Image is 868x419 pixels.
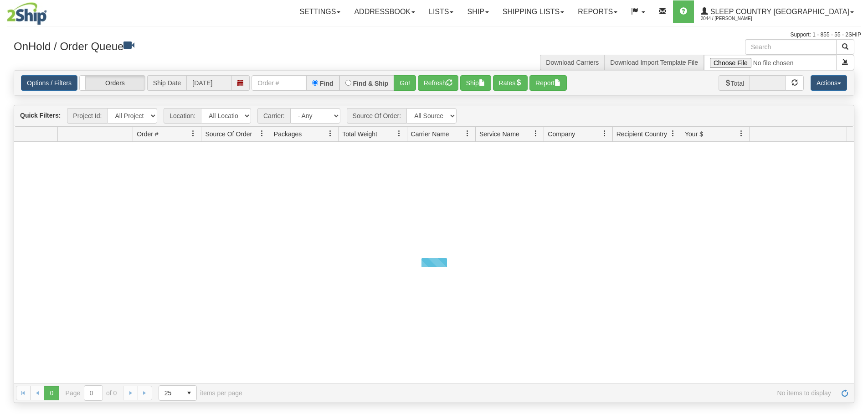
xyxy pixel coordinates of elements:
a: Addressbook [347,0,422,23]
a: Shipping lists [496,0,571,23]
div: grid toolbar [14,105,854,127]
button: Actions [811,75,847,91]
iframe: chat widget [847,163,867,256]
span: Location: [164,108,201,124]
a: Carrier Name filter column settings [460,126,475,141]
span: select [182,386,196,400]
span: Source Of Order: [347,108,407,124]
input: Search [745,39,837,55]
span: Carrier: [257,108,290,124]
img: logo2044.jpg [7,2,47,25]
label: Find [320,80,334,87]
span: Carrier Name [411,129,449,139]
a: Order # filter column settings [185,126,201,141]
span: Packages [274,129,302,139]
span: Order # [137,129,158,139]
span: Total Weight [342,129,377,139]
a: Refresh [837,386,852,400]
div: Support: 1 - 855 - 55 - 2SHIP [7,31,861,39]
button: Report [529,75,567,91]
button: Search [836,39,854,55]
span: Project Id: [67,108,107,124]
a: Packages filter column settings [323,126,338,141]
a: Options / Filters [21,75,77,91]
span: Total [719,75,750,91]
span: items per page [159,385,242,401]
label: Quick Filters: [20,111,61,120]
label: Find & Ship [353,80,389,87]
button: Go! [394,75,416,91]
a: Reports [571,0,624,23]
a: Source Of Order filter column settings [254,126,270,141]
span: 2044 / [PERSON_NAME] [701,14,769,23]
button: Rates [493,75,528,91]
a: Lists [422,0,460,23]
span: Service Name [479,129,519,139]
span: 25 [164,388,176,398]
a: Total Weight filter column settings [391,126,407,141]
a: Recipient Country filter column settings [665,126,681,141]
button: Refresh [418,75,458,91]
button: Ship [460,75,491,91]
a: Ship [460,0,495,23]
input: Import [704,55,837,70]
a: Settings [293,0,347,23]
span: Page of 0 [66,385,117,401]
a: Sleep Country [GEOGRAPHIC_DATA] 2044 / [PERSON_NAME] [694,0,861,23]
span: Recipient Country [616,129,667,139]
a: Download Carriers [546,59,599,66]
a: Company filter column settings [597,126,612,141]
span: Page 0 [44,386,59,400]
a: Your $ filter column settings [734,126,749,141]
h3: OnHold / Order Queue [14,39,427,52]
input: Order # [252,75,306,91]
span: No items to display [255,389,831,397]
span: Source Of Order [205,129,252,139]
span: Company [548,129,575,139]
span: Sleep Country [GEOGRAPHIC_DATA] [708,8,849,16]
span: Ship Date [147,75,186,91]
label: Orders [80,76,145,90]
span: Your $ [685,129,703,139]
span: Page sizes drop down [159,385,197,401]
a: Download Import Template File [610,59,698,66]
a: Service Name filter column settings [528,126,544,141]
